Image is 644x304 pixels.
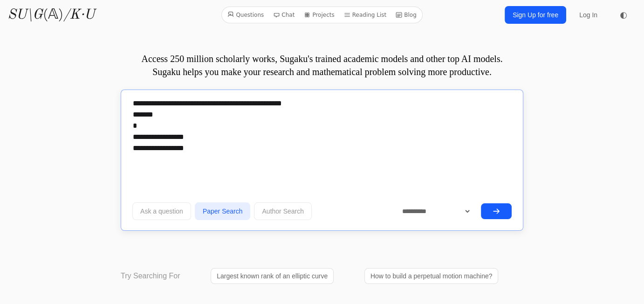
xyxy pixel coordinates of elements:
a: Questions [224,9,267,21]
a: How to build a perpetual motion machine? [364,268,499,284]
a: Log In [574,7,603,23]
span: ◐ [620,11,627,19]
i: /K·U [63,8,95,22]
button: Author Search [254,202,312,220]
a: SU\G(𝔸)/K·U [7,7,95,23]
p: Try Searching For [121,270,180,282]
a: Chat [269,9,298,21]
a: Reading List [340,9,391,21]
button: Paper Search [195,202,251,220]
i: SU\G [7,8,43,22]
button: Ask a question [132,202,191,220]
p: Access 250 million scholarly works, Sugaku's trained academic models and other top AI models. Sug... [121,52,523,78]
a: Sign Up for free [505,6,566,24]
a: Blog [392,9,420,21]
a: Largest known rank of an elliptic curve [211,268,334,284]
button: ◐ [614,6,633,24]
a: Projects [300,9,338,21]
